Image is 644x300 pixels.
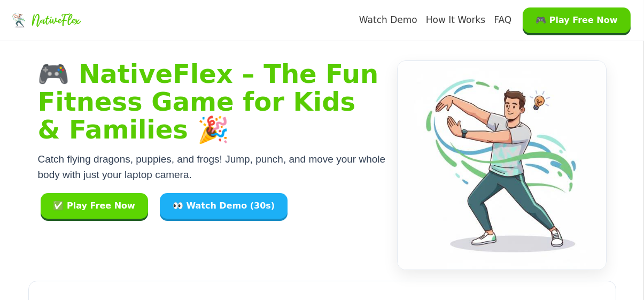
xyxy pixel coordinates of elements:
[41,193,148,219] button: ✅ Play Free Now
[426,13,485,27] a: How It Works
[523,7,630,33] button: 🎮 Play Free Now
[38,152,387,182] p: Catch flying dragons, puppies, and frogs! Jump, punch, and move your whole body with just your la...
[160,193,288,219] button: 👀 Watch Demo (30s)
[38,60,387,143] h1: 🎮 NativeFlex – The Fun Fitness Game for Kids & Families 🎉
[11,13,26,28] img: NativeFlex
[398,61,606,270] img: Player moving and flexing during the game
[32,11,81,30] span: NativeFlex
[359,13,417,27] a: Watch Demo
[494,13,511,27] a: FAQ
